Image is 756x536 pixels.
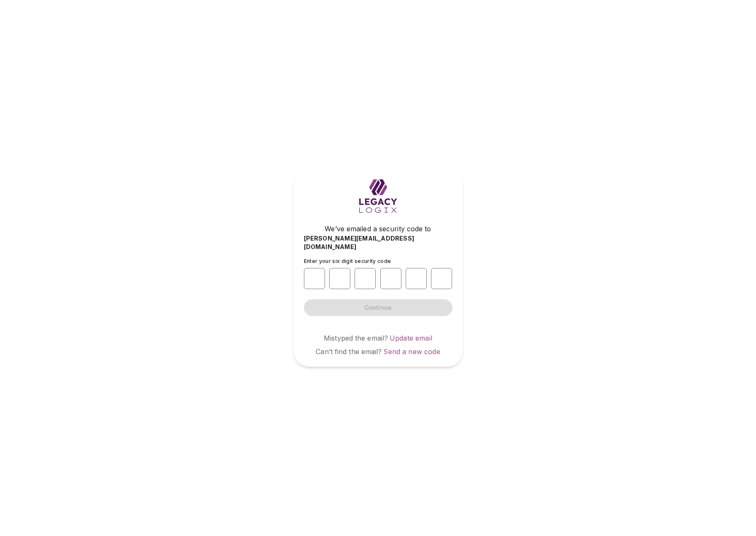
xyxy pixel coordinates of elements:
span: Enter your six digit security code [304,258,391,264]
span: We’ve emailed a security code to [325,224,431,234]
span: [PERSON_NAME][EMAIL_ADDRESS][DOMAIN_NAME] [304,234,453,251]
a: Update email [390,334,432,342]
span: Can’t find the email? [316,347,382,356]
span: Mistyped the email? [324,334,388,342]
a: Send a new code [383,347,440,356]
